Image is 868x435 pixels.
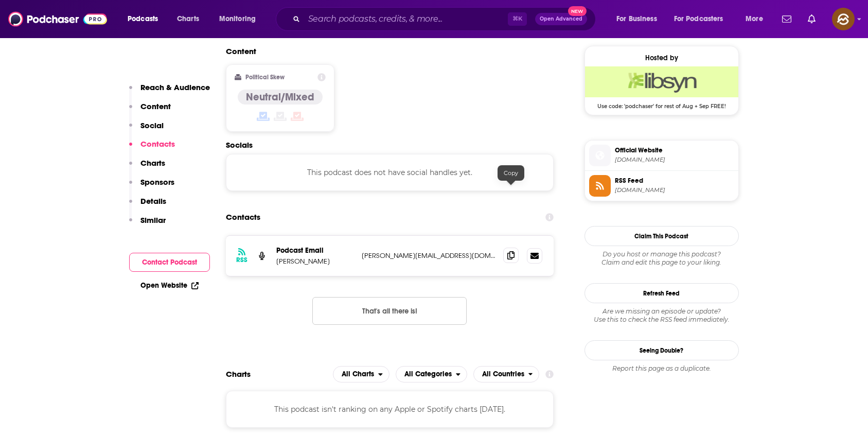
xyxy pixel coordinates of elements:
a: Libsyn Deal: Use code: 'podchaser' for rest of Aug + Sep FREE! [585,66,738,109]
button: open menu [333,366,389,382]
h2: Countries [473,366,540,382]
button: Show profile menu [832,8,855,30]
div: Are we missing an episode or update? Use this to check the RSS feed immediately. [584,307,739,324]
p: [PERSON_NAME] [276,257,353,266]
p: [PERSON_NAME][EMAIL_ADDRESS][DOMAIN_NAME] [362,251,495,260]
span: Logged in as hey85204 [832,8,855,30]
button: Nothing here. [312,297,467,325]
div: Claim and edit this page to your liking. [584,250,739,267]
a: Show notifications dropdown [778,10,795,28]
div: Report this page as a duplicate. [584,364,739,373]
h2: Contacts [226,207,260,227]
p: Details [140,196,166,206]
button: Contacts [129,139,175,158]
span: All Countries [482,371,524,378]
img: Podchaser - Follow, Share and Rate Podcasts [8,9,107,29]
button: Open AdvancedNew [535,13,587,25]
h2: Socials [226,140,554,150]
p: Social [140,120,164,130]
button: open menu [120,11,171,27]
p: Contacts [140,139,175,149]
h2: Political Skew [245,74,285,81]
a: Open Website [140,281,199,290]
img: User Profile [832,8,855,30]
span: ⌘ K [508,12,527,26]
button: Claim This Podcast [584,226,739,246]
button: open menu [667,11,738,27]
span: All Categories [404,371,452,378]
input: Search podcasts, credits, & more... [304,11,508,27]
p: Charts [140,158,165,168]
button: Social [129,120,164,140]
a: Seeing Double? [584,340,739,360]
h2: Charts [226,369,251,379]
a: Charts [170,11,205,27]
span: MelanieBenson.com [615,156,734,164]
div: Hosted by [585,54,738,62]
button: Similar [129,215,166,234]
span: For Business [616,12,657,26]
span: Charts [177,12,199,26]
a: Official Website[DOMAIN_NAME] [589,145,734,166]
span: New [568,6,587,16]
button: Content [129,101,171,120]
span: Do you host or manage this podcast? [584,250,739,258]
img: Libsyn Deal: Use code: 'podchaser' for rest of Aug + Sep FREE! [585,66,738,97]
p: Podcast Email [276,246,353,255]
button: Contact Podcast [129,253,210,272]
a: Show notifications dropdown [804,10,820,28]
button: open menu [609,11,670,27]
div: This podcast isn't ranking on any Apple or Spotify charts [DATE]. [226,391,554,428]
span: Official Website [615,146,734,155]
a: RSS Feed[DOMAIN_NAME] [589,175,734,197]
button: Charts [129,158,165,177]
p: Sponsors [140,177,174,187]
button: open menu [473,366,540,382]
h4: Neutral/Mixed [246,91,314,103]
h3: RSS [236,256,247,264]
button: Reach & Audience [129,82,210,101]
span: Podcasts [128,12,158,26]
button: Details [129,196,166,215]
button: open menu [738,11,776,27]
span: RSS Feed [615,176,734,185]
div: This podcast does not have social handles yet. [226,154,554,191]
span: Open Advanced [540,16,582,22]
button: open menu [396,366,467,382]
div: Search podcasts, credits, & more... [286,7,606,31]
span: More [746,12,763,26]
button: Refresh Feed [584,283,739,303]
h2: Content [226,46,546,56]
p: Reach & Audience [140,82,210,92]
span: amplifyyoursuccess.libsyn.com [615,186,734,194]
button: open menu [212,11,269,27]
span: Use code: 'podchaser' for rest of Aug + Sep FREE! [585,97,738,110]
h2: Platforms [333,366,389,382]
p: Similar [140,215,166,225]
h2: Categories [396,366,467,382]
span: Monitoring [219,12,256,26]
p: Content [140,101,171,111]
div: Copy [498,165,524,181]
button: Sponsors [129,177,174,196]
span: All Charts [342,371,374,378]
span: For Podcasters [674,12,723,26]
